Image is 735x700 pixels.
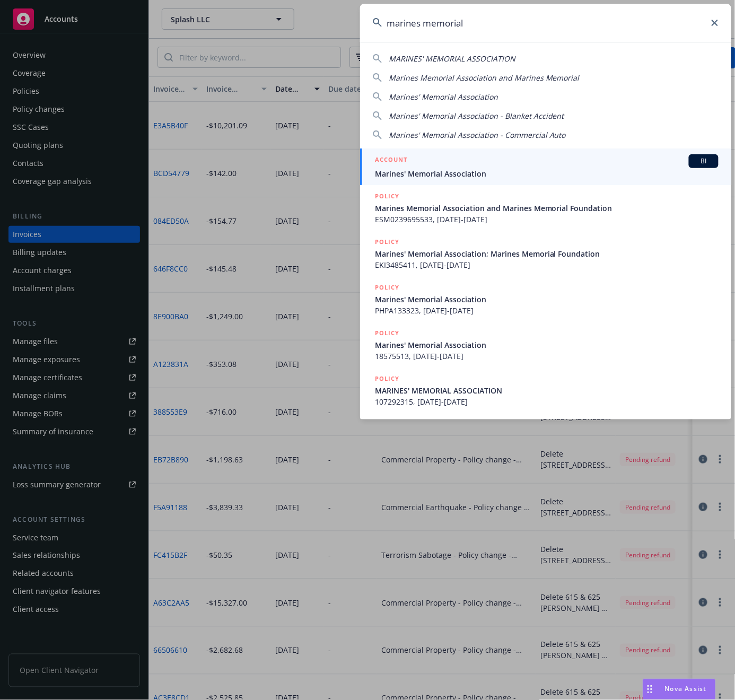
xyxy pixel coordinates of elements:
[375,154,407,167] h5: ACCOUNT
[360,4,731,42] input: Search...
[375,214,719,225] span: ESM0239695533, [DATE]-[DATE]
[360,367,731,413] a: POLICYMARINES' MEMORIAL ASSOCIATION107292315, [DATE]-[DATE]
[375,305,719,316] span: PHPA133323, [DATE]-[DATE]
[389,73,580,83] span: Marines Memorial Association and Marines Memorial
[375,396,719,407] span: 107292315, [DATE]-[DATE]
[360,185,731,231] a: POLICYMarines Memorial Association and Marines Memorial FoundationESM0239695533, [DATE]-[DATE]
[389,130,566,140] span: Marines' Memorial Association - Commercial Auto
[375,203,719,214] span: Marines Memorial Association and Marines Memorial Foundation
[693,156,714,166] span: BI
[360,231,731,276] a: POLICYMarines' Memorial Association; Marines Memorial FoundationEKI3485411, [DATE]-[DATE]
[389,111,564,121] span: Marines' Memorial Association - Blanket Accident
[375,248,719,259] span: Marines' Memorial Association; Marines Memorial Foundation
[375,237,399,247] h5: POLICY
[360,148,731,185] a: ACCOUNTBIMarines' Memorial Association
[375,385,719,396] span: MARINES' MEMORIAL ASSOCIATION
[375,168,719,179] span: Marines' Memorial Association
[375,191,399,202] h5: POLICY
[360,322,731,367] a: POLICYMarines' Memorial Association18575513, [DATE]-[DATE]
[375,282,399,293] h5: POLICY
[643,679,716,700] button: Nova Assist
[375,339,719,351] span: Marines' Memorial Association
[375,328,399,338] h5: POLICY
[375,294,719,305] span: Marines' Memorial Association
[375,373,399,384] h5: POLICY
[375,351,719,362] span: 18575513, [DATE]-[DATE]
[665,685,707,694] span: Nova Assist
[375,259,719,270] span: EKI3485411, [DATE]-[DATE]
[389,92,498,102] span: Marines' Memorial Association
[360,276,731,322] a: POLICYMarines' Memorial AssociationPHPA133323, [DATE]-[DATE]
[643,679,657,699] div: Drag to move
[389,54,515,64] span: MARINES' MEMORIAL ASSOCIATION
